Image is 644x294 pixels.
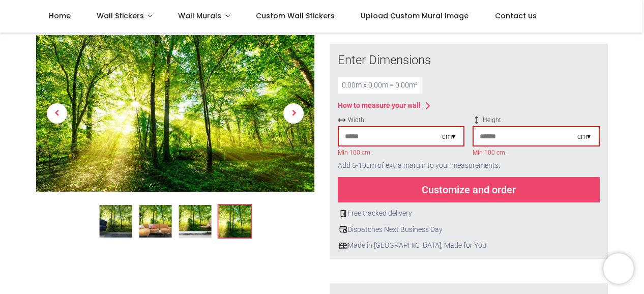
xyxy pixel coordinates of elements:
[339,242,347,250] img: uk
[97,11,144,21] span: Wall Stickers
[36,35,314,192] img: WS-42814-04
[139,205,171,238] img: WS-42814-02
[338,149,464,155] div: Min 100 cm.
[99,205,132,238] img: Green Trees Wall Mural Wallpaper
[338,101,421,111] div: How to measure your wall
[338,225,600,235] div: Dispatches Next Business Day
[283,103,304,124] span: Next
[179,205,211,238] img: WS-42814-03
[338,177,600,202] div: Customize and order
[603,253,634,284] iframe: Brevo live chat
[473,116,599,125] span: Height
[442,132,455,142] div: cm ▾
[361,11,469,21] span: Upload Custom Mural Image
[338,209,600,219] div: Free tracked delivery
[178,11,221,21] span: Wall Murals
[256,11,335,21] span: Custom Wall Stickers
[577,132,591,142] div: cm ▾
[47,103,67,124] span: Previous
[338,52,600,69] div: Enter Dimensions
[473,149,599,155] div: Min 100 cm.
[338,155,600,177] div: Add 5-10cm of extra margin to your measurements.
[338,116,464,125] span: Width
[36,59,78,168] a: Previous
[338,77,422,94] div: 0.00 m x 0.00 m = 0.00 m²
[218,205,251,238] img: WS-42814-04
[49,11,71,21] span: Home
[495,11,537,21] span: Contact us
[273,59,314,168] a: Next
[338,241,600,251] div: Made in [GEOGRAPHIC_DATA], Made for You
